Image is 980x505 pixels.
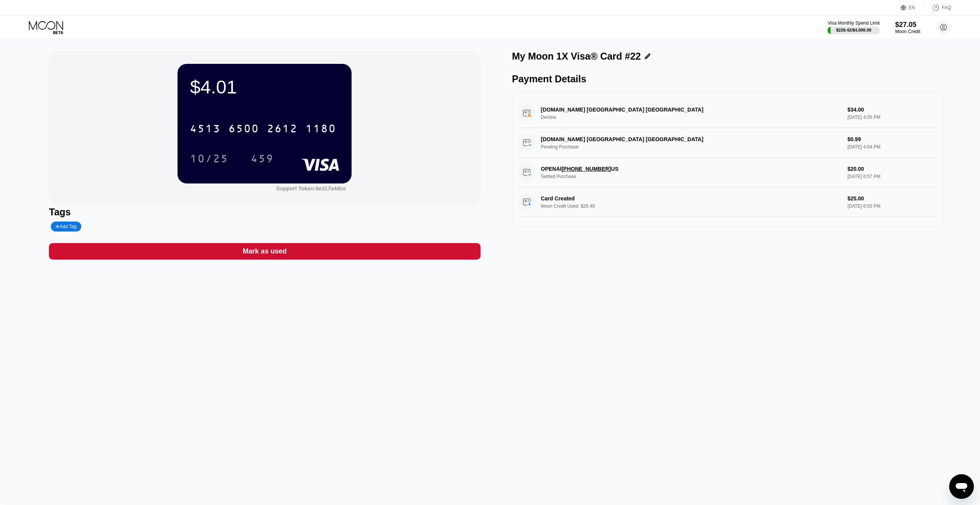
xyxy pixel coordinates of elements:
iframe: Button to launch messaging window [949,474,974,499]
div: $4.01 [190,76,339,98]
div: $229.42 / $4,000.00 [836,28,871,32]
div: Add Tag [51,222,81,232]
div: $27.05 [895,21,920,29]
div: 1180 [305,123,336,136]
div: Visa Monthly Spend Limit [828,20,879,26]
div: Mark as used [243,247,286,256]
div: EN [909,5,915,10]
div: 4513 [190,123,221,136]
div: 459 [245,149,280,168]
div: $27.05Moon Credit [895,21,920,34]
div: Visa Monthly Spend Limit$229.42/$4,000.00 [828,20,879,34]
div: 6500 [228,123,259,136]
div: 4513650026121180 [185,119,341,138]
div: Mark as used [49,243,480,260]
div: 10/25 [184,149,234,168]
div: FAQ [942,5,951,10]
div: Support Token: 8e317a4dce [276,185,346,192]
div: Add Tag [55,224,76,229]
div: EN [901,4,924,12]
div: Moon Credit [895,29,920,34]
div: 2612 [267,123,298,136]
div: Payment Details [512,73,943,85]
div: 459 [251,153,274,166]
div: 10/25 [190,153,228,166]
div: Support Token:8e317a4dce [276,185,346,192]
div: FAQ [924,4,951,12]
div: My Moon 1X Visa® Card #22 [512,51,641,62]
div: Tags [49,207,480,218]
